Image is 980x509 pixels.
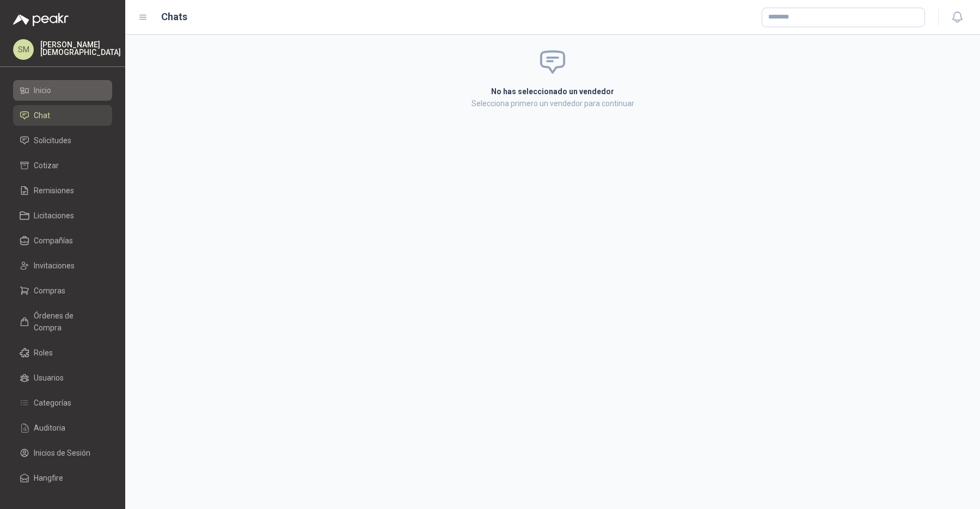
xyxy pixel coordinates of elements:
p: Selecciona primero un vendedor para continuar [363,97,743,109]
a: Compañías [13,230,112,251]
h2: No has seleccionado un vendedor [363,85,743,97]
a: Remisiones [13,180,112,201]
a: Inicios de Sesión [13,443,112,463]
span: Compras [34,285,65,297]
a: Categorías [13,393,112,413]
span: Órdenes de Compra [34,310,102,334]
span: Auditoria [34,422,65,434]
a: Auditoria [13,418,112,438]
span: Licitaciones [34,210,74,222]
p: [PERSON_NAME] [DEMOGRAPHIC_DATA] [40,41,121,56]
a: Órdenes de Compra [13,305,112,338]
a: Compras [13,280,112,301]
span: Cotizar [34,160,59,171]
span: Remisiones [34,185,74,197]
a: Solicitudes [13,130,112,151]
a: Licitaciones [13,205,112,226]
span: Chat [34,109,50,121]
a: Usuarios [13,367,112,388]
span: Roles [34,347,53,359]
span: Usuarios [34,372,64,384]
span: Inicio [34,84,51,96]
h1: Chats [161,9,187,24]
a: Hangfire [13,468,112,488]
span: Hangfire [34,472,63,484]
a: Roles [13,342,112,363]
a: Inicio [13,80,112,101]
span: Compañías [34,235,73,247]
span: Solicitudes [34,134,71,146]
span: Inicios de Sesión [34,447,90,459]
a: Chat [13,105,112,126]
a: Cotizar [13,155,112,176]
span: Categorías [34,397,71,409]
a: Invitaciones [13,255,112,276]
div: SM [13,39,34,60]
span: Invitaciones [34,260,75,272]
img: Logo peakr [13,13,69,26]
